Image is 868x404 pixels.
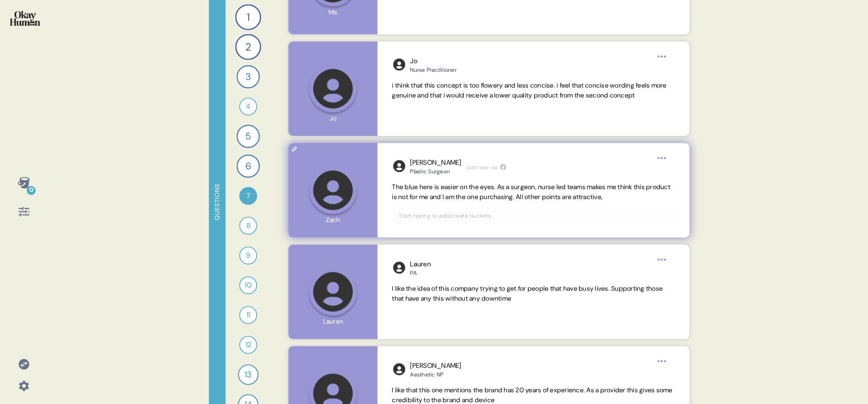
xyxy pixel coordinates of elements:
[239,187,257,205] div: 7
[392,183,670,201] span: The blue here is easier on the eyes. As a surgeon, nurse led teams makes me think this product is...
[394,211,673,221] input: Start typing to add/create buckets
[238,364,258,385] div: 13
[410,56,457,66] div: Jo
[410,269,431,277] div: PA
[392,159,406,173] img: l1ibTKarBSWXLOhlfT5LxFP+OttMJpPJZDKZTCbz9PgHEggSPYjZSwEAAAAASUVORK5CYII=
[239,276,257,294] div: 10
[410,66,457,74] div: Nurse Practitioner
[239,306,257,324] div: 11
[10,11,40,26] img: okayhuman.3b1b6348.png
[410,371,461,378] div: Aesthetic NP
[27,186,36,195] div: 0
[239,217,257,235] div: 8
[236,154,259,177] div: 6
[239,336,257,354] div: 12
[235,34,261,60] div: 2
[239,246,257,265] div: 9
[392,386,672,404] span: I like that this one mentions the brand has 20 years of experience. As a provider this gives some...
[236,65,259,88] div: 3
[392,362,406,376] img: l1ibTKarBSWXLOhlfT5LxFP+OttMJpPJZDKZTCbz9PgHEggSPYjZSwEAAAAASUVORK5CYII=
[239,98,257,116] div: 4
[235,4,261,30] div: 1
[236,125,259,148] div: 5
[410,168,461,175] div: Plastic Surgeon
[410,158,461,168] div: [PERSON_NAME]
[491,163,498,172] span: via
[410,259,431,269] div: Lauren
[392,81,666,99] span: i think that this concept is too flowery and less concise. i feel that concise wording feels more...
[410,361,461,371] div: [PERSON_NAME]
[392,57,406,72] img: l1ibTKarBSWXLOhlfT5LxFP+OttMJpPJZDKZTCbz9PgHEggSPYjZSwEAAAAASUVORK5CYII=
[392,284,663,302] span: I like the idea of this company trying to get for people that have busy lives. Supporting those t...
[392,260,406,275] img: l1ibTKarBSWXLOhlfT5LxFP+OttMJpPJZDKZTCbz9PgHEggSPYjZSwEAAAAASUVORK5CYII=
[467,163,489,172] time: just now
